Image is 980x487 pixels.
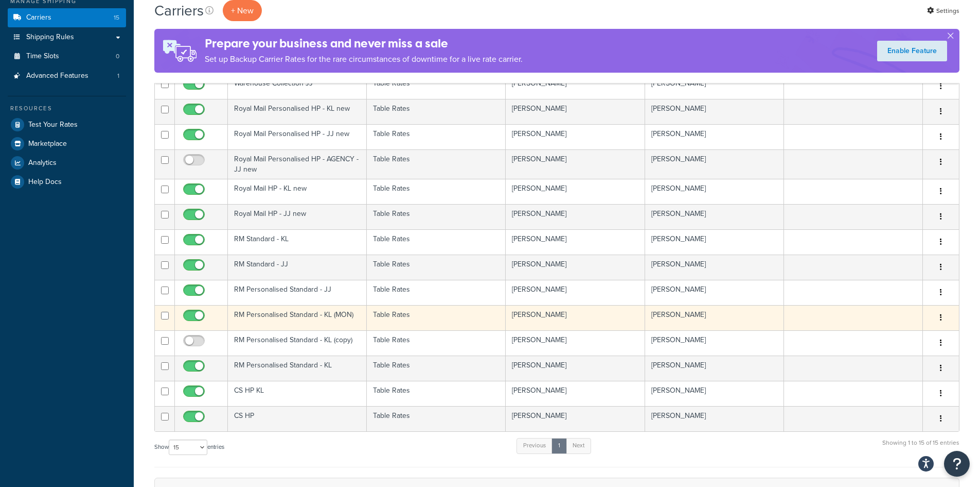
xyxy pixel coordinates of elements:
a: Settings [927,4,959,18]
a: Next [566,438,591,454]
td: [PERSON_NAME] [506,356,645,381]
td: [PERSON_NAME] [506,74,645,99]
td: Table Rates [367,124,506,149]
td: Table Rates [367,406,506,431]
td: [PERSON_NAME] [645,280,784,305]
li: Carriers [8,8,126,27]
span: Marketplace [28,140,67,148]
span: Test Your Rates [28,121,78,129]
span: Advanced Features [26,72,88,80]
td: Table Rates [367,179,506,204]
button: Open Resource Center [944,451,970,477]
td: [PERSON_NAME] [645,99,784,124]
td: Table Rates [367,149,506,179]
td: [PERSON_NAME] [645,74,784,99]
span: 0 [116,52,119,61]
td: RM Standard - JJ [228,255,367,280]
td: Table Rates [367,330,506,356]
h1: Carriers [154,1,204,21]
td: [PERSON_NAME] [506,280,645,305]
a: Carriers 15 [8,8,126,27]
span: Time Slots [26,52,59,61]
td: [PERSON_NAME] [645,381,784,406]
td: RM Personalised Standard - KL [228,356,367,381]
td: [PERSON_NAME] [645,356,784,381]
td: Table Rates [367,381,506,406]
td: Royal Mail Personalised HP - KL new [228,99,367,124]
td: Table Rates [367,305,506,330]
td: Table Rates [367,229,506,255]
span: Carriers [26,13,51,22]
td: [PERSON_NAME] [506,305,645,330]
td: [PERSON_NAME] [645,149,784,179]
li: Time Slots [8,47,126,66]
a: Test Your Rates [8,115,126,134]
td: Royal Mail HP - KL new [228,179,367,204]
td: Table Rates [367,74,506,99]
td: Table Rates [367,204,506,229]
td: Table Rates [367,99,506,124]
select: Showentries [169,440,207,455]
td: RM Personalised Standard - KL (MON) [228,305,367,330]
h4: Prepare your business and never miss a sale [205,35,523,52]
td: [PERSON_NAME] [645,330,784,356]
a: Marketplace [8,135,126,153]
span: Shipping Rules [26,33,74,42]
span: 1 [117,72,119,80]
td: [PERSON_NAME] [645,406,784,431]
a: Advanced Features 1 [8,66,126,86]
td: CS HP [228,406,367,431]
td: [PERSON_NAME] [506,406,645,431]
td: [PERSON_NAME] [506,255,645,280]
td: CS HP KL [228,381,367,406]
td: [PERSON_NAME] [506,381,645,406]
div: Resources [8,104,126,113]
td: Table Rates [367,255,506,280]
td: Royal Mail HP - JJ new [228,204,367,229]
a: Previous [516,438,553,454]
li: Advanced Features [8,66,126,86]
td: [PERSON_NAME] [506,229,645,255]
td: [PERSON_NAME] [506,179,645,204]
div: Showing 1 to 15 of 15 entries [882,437,959,459]
a: Enable Feature [877,41,947,61]
td: Royal Mail Personalised HP - JJ new [228,124,367,149]
img: ad-rules-rateshop-fe6ec290ccb7230408bd80ed9643f0289d75e0ffd9eb532fc0e269fcd187b520.png [154,29,205,73]
td: Table Rates [367,356,506,381]
a: Time Slots 0 [8,47,126,66]
a: Help Docs [8,173,126,191]
td: RM Personalised Standard - JJ [228,280,367,305]
td: [PERSON_NAME] [645,179,784,204]
td: [PERSON_NAME] [506,330,645,356]
td: [PERSON_NAME] [645,305,784,330]
td: [PERSON_NAME] [506,124,645,149]
a: Shipping Rules [8,28,126,47]
td: [PERSON_NAME] [506,204,645,229]
span: Analytics [28,159,57,167]
span: Help Docs [28,178,62,187]
td: [PERSON_NAME] [645,229,784,255]
span: 15 [114,13,119,22]
td: Royal Mail Personalised HP - AGENCY - JJ new [228,149,367,179]
p: Set up Backup Carrier Rates for the rare circumstances of downtime for a live rate carrier. [205,52,523,66]
td: [PERSON_NAME] [506,149,645,179]
a: 1 [551,438,567,454]
label: Show entries [154,440,224,455]
td: RM Standard - KL [228,229,367,255]
td: [PERSON_NAME] [506,99,645,124]
a: Analytics [8,154,126,172]
td: [PERSON_NAME] [645,124,784,149]
td: RM Personalised Standard - KL (copy) [228,330,367,356]
td: Table Rates [367,280,506,305]
td: [PERSON_NAME] [645,204,784,229]
td: [PERSON_NAME] [645,255,784,280]
td: Warehouse Collection JJ [228,74,367,99]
